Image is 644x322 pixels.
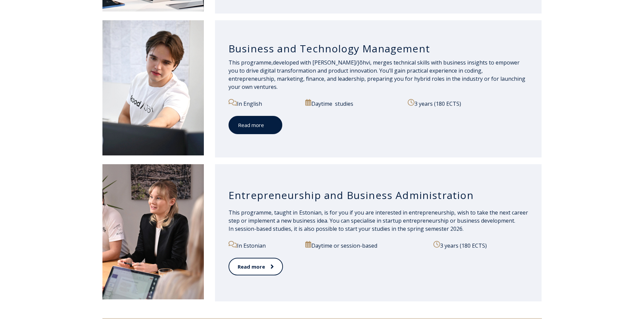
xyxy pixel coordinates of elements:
h3: Business and Technology Management [229,42,528,55]
h3: Entrepreneurship and Business Administration [229,189,528,202]
a: Read more [229,116,282,134]
img: Entrepreneurship and Business Administration [102,164,204,299]
a: Read more [229,258,283,276]
img: Business and Technology Management [102,20,204,155]
span: This programme, taught in Estonian, is for you if you are interested in entrepreneurship, wish to... [229,209,528,232]
p: Daytime or session-based [305,241,426,250]
p: In Estonian [229,241,298,250]
p: 3 years (180 ECTS) [433,241,528,250]
p: In English [229,99,298,108]
p: 3 years (180 ECTS) [408,99,528,108]
p: developed with [PERSON_NAME]/Jõhvi, merges technical skills with business insights to empower you... [229,58,528,91]
span: This programme, [229,59,273,66]
p: Daytime studies [305,99,400,108]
